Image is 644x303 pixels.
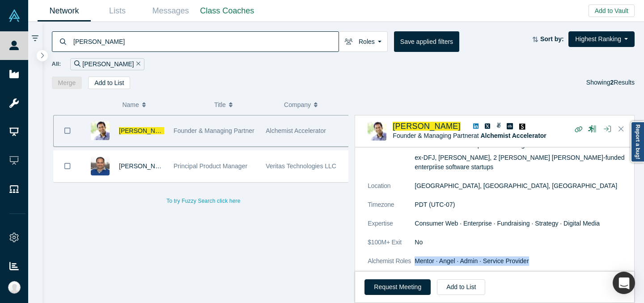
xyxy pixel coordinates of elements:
span: Results [610,79,635,86]
a: [PERSON_NAME] [119,162,170,170]
p: ex-DFJ, [PERSON_NAME], 2 [PERSON_NAME] [PERSON_NAME]-funded enterpriise software startups [415,153,628,172]
dd: PDT (UTC-07) [415,200,628,209]
span: Alchemist Accelerator [266,127,326,134]
dt: Summary [368,119,415,181]
button: Name [122,95,205,114]
img: Ravi Belani's Profile Image [368,122,386,141]
button: Request Meeting [364,279,431,295]
strong: 2 [610,79,614,86]
a: [PERSON_NAME] [393,122,461,131]
a: Network [38,0,91,21]
button: Bookmark [54,115,81,146]
a: Lists [91,0,144,21]
dt: Expertise [368,219,415,238]
button: Company [284,95,344,114]
input: Search by name, title, company, summary, expertise, investment criteria or topics of focus [72,31,339,52]
button: Add to Vault [589,4,635,17]
button: To try Fuzzy Search click here [160,195,246,207]
dt: $100M+ Exit [368,238,415,256]
span: Founder & Managing Partner at [393,132,546,139]
span: Name [122,95,139,114]
span: Company [284,95,311,114]
a: Alchemist Accelerator [480,132,546,139]
img: Ravi Belani's Profile Image [91,121,110,140]
a: Messages [144,0,197,21]
div: [PERSON_NAME] [70,58,144,70]
dt: Alchemist Roles [368,256,415,275]
span: Founder & Managing Partner [174,127,254,134]
button: Close [614,122,628,137]
img: Ravi Mahendrakar's Profile Image [91,157,110,175]
button: Bookmark [54,151,81,182]
span: Consumer Web · Enterprise · Fundraising · Strategy · Digital Media [415,220,600,227]
dt: Location [368,181,415,200]
button: Add to List [88,77,130,89]
img: Ally Hoang's Account [8,281,21,294]
strong: Sort by: [540,35,564,43]
span: Principal Product Manager [174,162,247,170]
a: Class Coaches [197,0,257,21]
button: Remove Filter [134,59,140,69]
button: Add to List [437,279,485,295]
dt: Timezone [368,200,415,219]
dd: Mentor · Angel · Admin · Service Provider [415,256,628,266]
span: All: [52,60,61,68]
button: Save applied filters [394,31,459,52]
a: [PERSON_NAME] [119,127,170,134]
dd: [GEOGRAPHIC_DATA], [GEOGRAPHIC_DATA], [GEOGRAPHIC_DATA] [415,181,628,191]
button: Roles [339,31,388,52]
div: Showing [586,77,635,89]
button: Merge [52,77,82,89]
span: Veritas Technologies LLC [266,162,336,170]
a: Report a bug! [631,121,644,162]
img: Alchemist Vault Logo [8,9,21,22]
dd: No [415,238,628,247]
button: Title [214,95,275,114]
span: Title [214,95,226,114]
button: Highest Ranking [568,31,635,47]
